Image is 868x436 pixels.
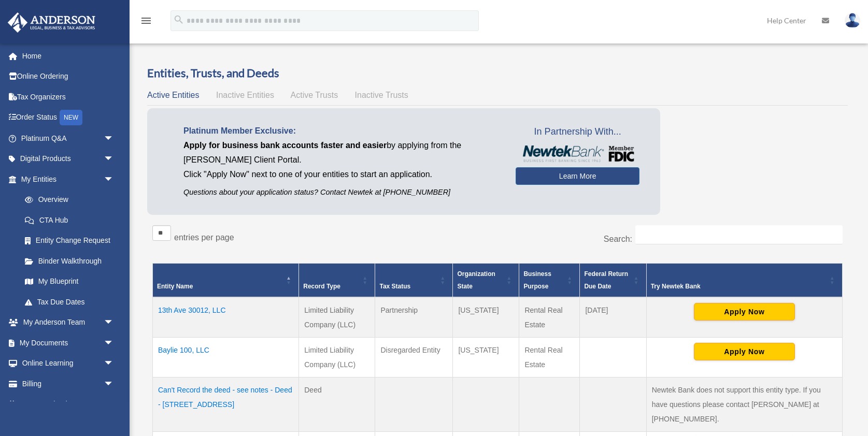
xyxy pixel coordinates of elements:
[299,297,375,338] td: Limited Liability Company (LLC)
[153,264,299,298] th: Entity Name: Activate to invert sorting
[457,270,495,290] span: Organization State
[519,338,580,377] td: Rental Real Estate
[375,338,453,377] td: Disregarded Entity
[5,12,98,33] img: Anderson Advisors Platinum Portal
[845,13,860,28] img: User Pic
[303,283,340,290] span: Record Type
[7,46,130,66] a: Home
[104,353,124,374] span: arrow_drop_down
[15,230,124,251] a: Entity Change Request
[140,14,152,27] i: menu
[379,283,410,290] span: Tax Status
[299,338,375,377] td: Limited Liability Company (LLC)
[355,91,408,99] span: Inactive Trusts
[7,312,130,333] a: My Anderson Teamarrow_drop_down
[104,149,124,170] span: arrow_drop_down
[216,91,274,99] span: Inactive Entities
[174,233,234,242] label: entries per page
[7,332,130,353] a: My Documentsarrow_drop_down
[104,169,124,190] span: arrow_drop_down
[453,338,519,377] td: [US_STATE]
[580,264,646,298] th: Federal Return Due Date: Activate to sort
[183,141,387,150] span: Apply for business bank accounts faster and easier
[521,146,634,162] img: NewtekBankLogoSM.png
[15,190,119,210] a: Overview
[104,312,124,333] span: arrow_drop_down
[7,373,130,394] a: Billingarrow_drop_down
[157,283,193,290] span: Entity Name
[516,124,639,140] span: In Partnership With...
[183,186,500,199] p: Questions about your application status? Contact Newtek at [PHONE_NUMBER]
[104,128,124,149] span: arrow_drop_down
[7,149,130,169] a: Digital Productsarrow_drop_down
[140,18,152,27] a: menu
[523,270,551,290] span: Business Purpose
[646,377,842,432] td: Newtek Bank does not support this entity type. If you have questions please contact [PERSON_NAME]...
[15,251,124,271] a: Binder Walkthrough
[519,264,580,298] th: Business Purpose: Activate to sort
[7,86,130,107] a: Tax Organizers
[147,91,199,99] span: Active Entities
[299,264,375,298] th: Record Type: Activate to sort
[147,65,848,81] h3: Entities, Trusts, and Deeds
[104,373,124,395] span: arrow_drop_down
[183,167,500,182] p: Click "Apply Now" next to one of your entities to start an application.
[15,271,124,292] a: My Blueprint
[516,167,639,185] a: Learn More
[183,124,500,138] p: Platinum Member Exclusive:
[580,297,646,338] td: [DATE]
[7,169,124,190] a: My Entitiesarrow_drop_down
[7,353,130,374] a: Online Learningarrow_drop_down
[7,107,130,128] a: Order StatusNEW
[15,210,124,230] a: CTA Hub
[375,297,453,338] td: Partnership
[694,303,795,321] button: Apply Now
[104,332,124,354] span: arrow_drop_down
[453,264,519,298] th: Organization State: Activate to sort
[7,394,130,415] a: Events Calendar
[153,377,299,432] td: Can't Record the deed - see notes - Deed - [STREET_ADDRESS]
[153,338,299,377] td: Baylie 100, LLC
[375,264,453,298] th: Tax Status: Activate to sort
[604,235,632,243] label: Search:
[7,66,130,87] a: Online Ordering
[453,297,519,338] td: [US_STATE]
[291,91,338,99] span: Active Trusts
[7,128,130,149] a: Platinum Q&Aarrow_drop_down
[584,270,628,290] span: Federal Return Due Date
[519,297,580,338] td: Rental Real Estate
[183,138,500,167] p: by applying from the [PERSON_NAME] Client Portal.
[646,264,842,298] th: Try Newtek Bank : Activate to sort
[15,292,124,312] a: Tax Due Dates
[694,343,795,360] button: Apply Now
[299,377,375,432] td: Deed
[153,297,299,338] td: 13th Ave 30012, LLC
[60,110,82,125] div: NEW
[173,14,184,25] i: search
[651,280,827,293] div: Try Newtek Bank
